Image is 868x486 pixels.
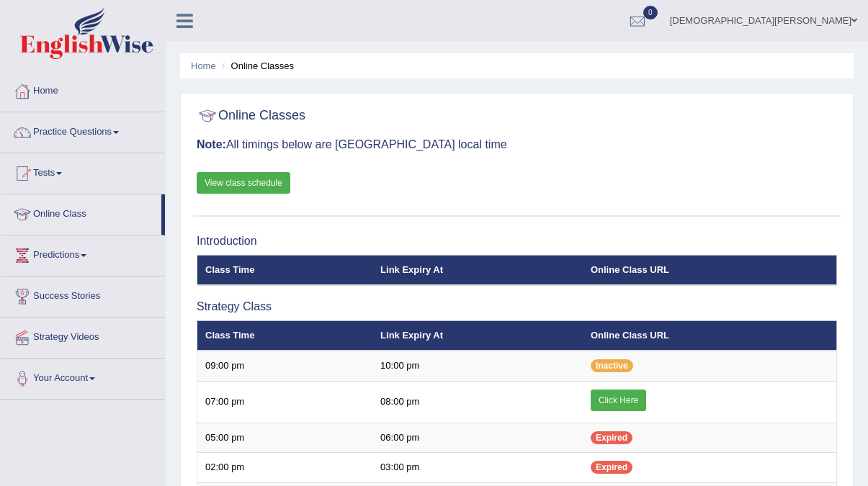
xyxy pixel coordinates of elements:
a: Predictions [1,235,165,271]
span: Expired [591,461,632,474]
b: Note: [197,138,226,150]
th: Online Class URL [583,320,837,351]
td: 08:00 pm [372,381,583,423]
td: 07:00 pm [197,381,373,423]
a: Practice Questions [1,112,165,148]
th: Link Expiry At [372,320,583,351]
a: View class schedule [197,172,290,194]
td: 03:00 pm [372,453,583,483]
th: Link Expiry At [372,255,583,285]
a: Your Account [1,359,165,395]
td: 09:00 pm [197,351,373,381]
span: Inactive [591,359,633,372]
a: Click Here [591,390,646,411]
span: Expired [591,431,632,444]
td: 06:00 pm [372,423,583,453]
a: Success Stories [1,276,165,312]
a: Home [1,71,165,107]
a: Online Class [1,194,161,230]
a: Strategy Videos [1,318,165,354]
h3: Introduction [197,235,837,248]
h2: Online Classes [197,105,305,127]
li: Online Classes [218,59,294,73]
th: Class Time [197,320,373,351]
th: Online Class URL [583,255,837,285]
span: 0 [643,6,658,19]
td: 10:00 pm [372,351,583,381]
th: Class Time [197,255,373,285]
h3: All timings below are [GEOGRAPHIC_DATA] local time [197,138,837,151]
td: 05:00 pm [197,423,373,453]
a: Tests [1,153,165,189]
a: Home [191,60,216,71]
h3: Strategy Class [197,300,837,313]
td: 02:00 pm [197,453,373,483]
